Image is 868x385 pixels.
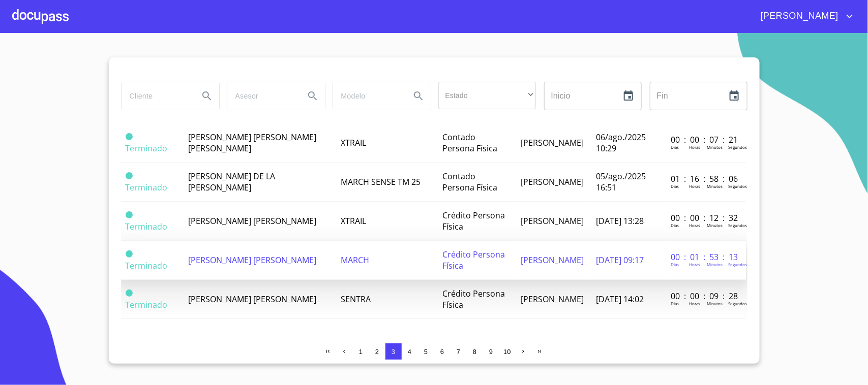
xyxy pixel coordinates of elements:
[689,262,700,267] p: Horas
[596,294,644,305] span: [DATE] 14:02
[521,254,584,266] span: [PERSON_NAME]
[126,250,133,258] span: Terminado
[126,290,133,297] span: Terminado
[671,291,739,302] p: 00 : 00 : 09 : 28
[359,348,363,356] span: 1
[126,133,133,140] span: Terminado
[671,222,679,228] p: Dias
[333,82,402,110] input: search
[406,84,431,108] button: Search
[301,84,325,108] button: Search
[671,134,739,145] p: 00 : 00 : 07 : 21
[671,144,679,150] p: Dias
[728,301,747,306] p: Segundos
[424,348,428,356] span: 5
[707,144,723,150] p: Minutos
[689,222,700,228] p: Horas
[392,348,395,356] span: 3
[596,215,644,227] span: [DATE] 13:28
[689,301,700,306] p: Horas
[126,172,133,179] span: Terminado
[402,343,418,360] button: 4
[671,183,679,189] p: Dias
[442,171,497,193] span: Contado Persona Física
[122,82,191,110] input: search
[728,222,747,228] p: Segundos
[707,183,723,189] p: Minutos
[385,343,402,360] button: 3
[707,222,723,228] p: Minutos
[689,144,700,150] p: Horas
[671,301,679,306] p: Dias
[671,262,679,267] p: Dias
[707,301,723,306] p: Minutos
[126,182,168,193] span: Terminado
[341,215,367,227] span: XTRAIL
[353,343,369,360] button: 1
[341,294,371,305] span: SENTRA
[753,8,856,24] button: account of current user
[521,294,584,305] span: [PERSON_NAME]
[341,176,421,187] span: MARCH SENSE TM 25
[596,254,644,266] span: [DATE] 09:17
[707,262,723,267] p: Minutos
[227,82,296,110] input: search
[188,132,316,154] span: [PERSON_NAME] [PERSON_NAME] [PERSON_NAME]
[442,249,505,271] span: Crédito Persona Física
[126,211,133,218] span: Terminado
[440,348,444,356] span: 6
[408,348,411,356] span: 4
[671,251,739,263] p: 00 : 01 : 53 : 13
[457,348,460,356] span: 7
[188,294,316,305] span: [PERSON_NAME] [PERSON_NAME]
[451,343,467,360] button: 7
[369,343,385,360] button: 2
[503,348,511,356] span: 10
[521,176,584,187] span: [PERSON_NAME]
[671,212,739,223] p: 00 : 00 : 12 : 32
[753,8,844,24] span: [PERSON_NAME]
[126,221,168,232] span: Terminado
[188,215,316,227] span: [PERSON_NAME] [PERSON_NAME]
[126,260,168,271] span: Terminado
[438,82,536,109] div: ​
[728,262,747,267] p: Segundos
[341,254,370,266] span: MARCH
[442,132,497,154] span: Contado Persona Física
[728,183,747,189] p: Segundos
[728,144,747,150] p: Segundos
[671,173,739,184] p: 01 : 16 : 58 : 06
[418,343,434,360] button: 5
[126,143,168,154] span: Terminado
[188,171,275,193] span: [PERSON_NAME] DE LA [PERSON_NAME]
[195,84,219,108] button: Search
[596,171,646,193] span: 05/ago./2025 16:51
[341,137,367,148] span: XTRAIL
[434,343,451,360] button: 6
[473,348,476,356] span: 8
[596,132,646,154] span: 06/ago./2025 10:29
[489,348,493,356] span: 9
[442,288,505,310] span: Crédito Persona Física
[521,137,584,148] span: [PERSON_NAME]
[521,215,584,227] span: [PERSON_NAME]
[442,210,505,232] span: Crédito Persona Física
[188,254,316,266] span: [PERSON_NAME] [PERSON_NAME]
[467,343,483,360] button: 8
[483,343,499,360] button: 9
[499,343,516,360] button: 10
[375,348,379,356] span: 2
[689,183,700,189] p: Horas
[126,299,168,310] span: Terminado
